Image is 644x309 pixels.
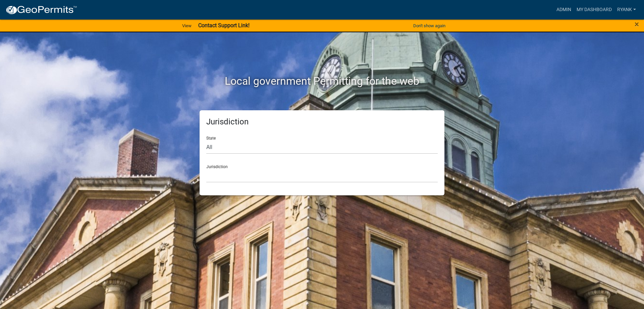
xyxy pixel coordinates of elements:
h2: Local government Permitting for the web [136,75,508,87]
a: Admin [554,3,574,16]
strong: Contact Support Link! [198,22,250,29]
button: Close [635,20,639,28]
h5: Jurisdiction [206,117,438,127]
a: View [179,20,194,31]
span: × [635,20,639,29]
a: My Dashboard [574,3,614,16]
button: Don't show again [411,20,448,31]
a: RyanK [614,3,639,16]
